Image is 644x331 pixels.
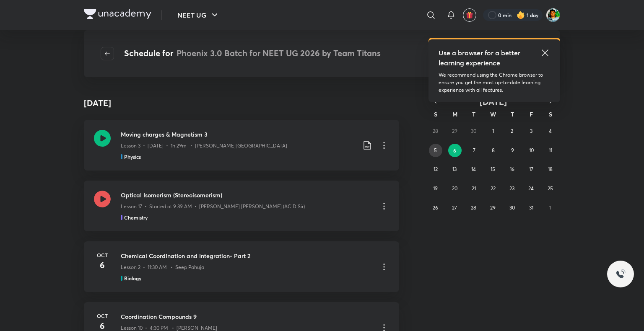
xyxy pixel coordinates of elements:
[486,182,500,195] button: October 22, 2025
[452,166,457,172] abbr: October 13, 2025
[429,163,442,176] button: October 12, 2025
[467,144,481,157] button: October 7, 2025
[121,251,372,260] h3: Chemical Coordination and Integration- Part 2
[94,312,111,320] h6: Oct
[473,147,475,153] abbr: October 7, 2025
[84,9,151,19] img: Company Logo
[517,11,525,19] img: streak
[549,110,552,118] abbr: Saturday
[433,204,438,211] abbr: October 26, 2025
[434,147,437,153] abbr: October 5, 2025
[492,147,495,153] abbr: October 8, 2025
[486,201,500,215] button: October 29, 2025
[433,185,438,191] abbr: October 19, 2025
[94,251,111,259] h6: Oct
[548,185,553,191] abbr: October 25, 2025
[525,144,538,157] button: October 10, 2025
[452,185,457,191] abbr: October 20, 2025
[548,166,553,172] abbr: October 18, 2025
[429,182,442,195] button: October 19, 2025
[94,259,111,272] h4: 6
[505,182,519,195] button: October 23, 2025
[434,166,438,172] abbr: October 12, 2025
[121,142,287,150] p: Lesson 3 • [DATE] • 1h 29m • [PERSON_NAME][GEOGRAPHIC_DATA]
[121,312,372,321] h3: Coordination Compounds 9
[505,163,519,176] button: October 16, 2025
[434,110,437,118] abbr: Sunday
[509,185,514,191] abbr: October 23, 2025
[505,124,519,138] button: October 2, 2025
[84,9,151,21] a: Company Logo
[549,128,552,134] abbr: October 4, 2025
[543,163,557,176] button: October 18, 2025
[506,144,519,157] button: October 9, 2025
[486,144,500,157] button: October 8, 2025
[124,214,148,221] h5: Chemistry
[84,181,399,231] a: Optical Isomerism (Stereoisomerism)Lesson 17 • Started at 9:39 AM • [PERSON_NAME] [PERSON_NAME] (...
[510,166,514,172] abbr: October 16, 2025
[528,185,534,191] abbr: October 24, 2025
[490,110,496,118] abbr: Wednesday
[453,147,456,154] abbr: October 6, 2025
[124,274,141,282] h5: Biology
[486,124,500,138] button: October 1, 2025
[511,128,513,134] abbr: October 2, 2025
[471,166,476,172] abbr: October 14, 2025
[466,11,473,19] img: avatar
[177,47,381,59] span: Phoenix 3.0 Batch for NEET UG 2026 by Team Titans
[492,128,494,134] abbr: October 1, 2025
[549,147,552,153] abbr: October 11, 2025
[491,166,495,172] abbr: October 15, 2025
[529,204,533,211] abbr: October 31, 2025
[439,48,522,68] h5: Use a browser for a better learning experience
[525,201,538,215] button: October 31, 2025
[448,163,461,176] button: October 13, 2025
[121,191,372,199] h3: Optical Isomerism (Stereoisomerism)
[525,124,538,138] button: October 3, 2025
[121,203,305,210] p: Lesson 17 • Started at 9:39 AM • [PERSON_NAME] [PERSON_NAME] (ACiD Sir)
[529,166,533,172] abbr: October 17, 2025
[452,110,457,118] abbr: Monday
[511,110,514,118] abbr: Thursday
[486,163,500,176] button: October 15, 2025
[505,201,519,215] button: October 30, 2025
[429,144,442,157] button: October 5, 2025
[124,47,381,60] h4: Schedule for
[429,201,442,215] button: October 26, 2025
[448,144,462,157] button: October 6, 2025
[525,182,538,195] button: October 24, 2025
[530,110,533,118] abbr: Friday
[490,204,496,211] abbr: October 29, 2025
[472,110,475,118] abbr: Tuesday
[84,241,399,292] a: Oct6Chemical Coordination and Integration- Part 2Lesson 2 • 11:30 AM • Seep PahujaBiology
[546,8,560,22] img: Mehul Ghosh
[615,269,626,279] img: ttu
[543,124,557,138] button: October 4, 2025
[525,163,538,176] button: October 17, 2025
[467,163,480,176] button: October 14, 2025
[448,201,461,215] button: October 27, 2025
[471,204,476,211] abbr: October 28, 2025
[530,128,532,134] abbr: October 3, 2025
[511,147,514,153] abbr: October 9, 2025
[463,8,476,22] button: avatar
[467,182,480,195] button: October 21, 2025
[84,97,111,109] h4: [DATE]
[448,182,461,195] button: October 20, 2025
[529,147,534,153] abbr: October 10, 2025
[509,204,515,211] abbr: October 30, 2025
[452,204,457,211] abbr: October 27, 2025
[121,130,356,139] h3: Moving charges & Magnetism 3
[543,182,557,195] button: October 25, 2025
[84,120,399,171] a: Moving charges & Magnetism 3Lesson 3 • [DATE] • 1h 29m • [PERSON_NAME][GEOGRAPHIC_DATA]Physics
[491,185,496,191] abbr: October 22, 2025
[124,153,141,160] h5: Physics
[121,264,204,271] p: Lesson 2 • 11:30 AM • Seep Pahuja
[472,185,476,191] abbr: October 21, 2025
[467,201,480,215] button: October 28, 2025
[544,144,557,157] button: October 11, 2025
[172,7,225,23] button: NEET UG
[439,71,550,94] p: We recommend using the Chrome browser to ensure you get the most up-to-date learning experience w...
